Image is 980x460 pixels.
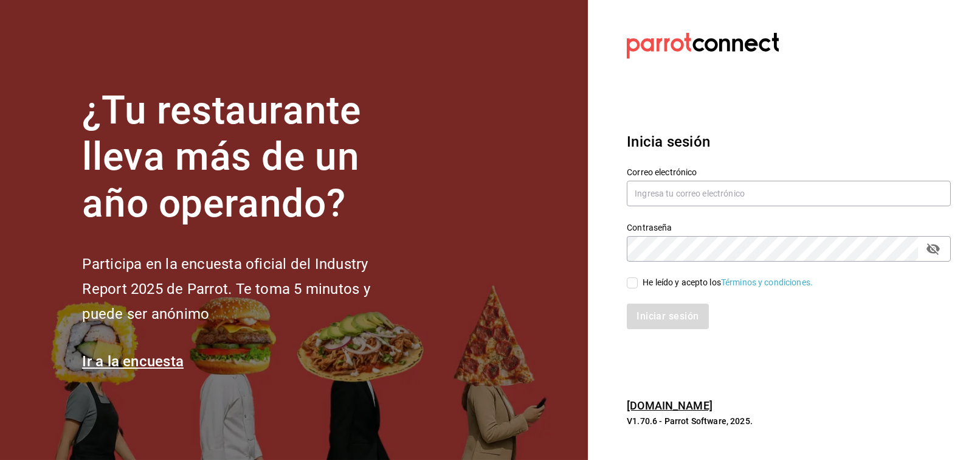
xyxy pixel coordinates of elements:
[923,239,944,259] button: passwordField
[627,131,951,153] h3: Inicia sesión
[627,399,713,412] a: [DOMAIN_NAME]
[82,252,410,326] h2: Participa en la encuesta oficial del Industry Report 2025 de Parrot. Te toma 5 minutos y puede se...
[627,415,951,427] p: V1.70.6 - Parrot Software, 2025.
[82,88,410,228] h1: ¿Tu restaurante lleva más de un año operando?
[721,277,813,287] a: Términos y condiciones.
[627,181,951,206] input: Ingresa tu correo electrónico
[627,223,951,232] label: Contraseña
[643,276,813,289] div: He leído y acepto los
[627,168,951,176] label: Correo electrónico
[82,353,184,370] a: Ir a la encuesta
